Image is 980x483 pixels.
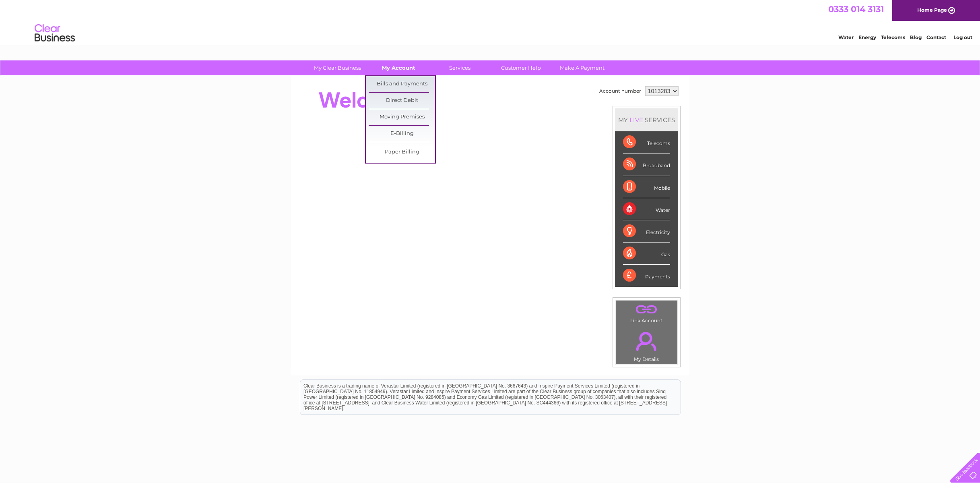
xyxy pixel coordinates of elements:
div: Electricity [623,220,670,243]
a: . [618,327,675,355]
a: Contact [926,34,946,40]
div: MY SERVICES [615,108,678,131]
td: Account number [597,84,643,98]
div: Water [623,198,670,220]
a: Log out [953,34,972,40]
a: 0333 014 3131 [828,4,884,14]
div: Gas [623,243,670,265]
a: My Account [365,60,432,75]
a: Telecoms [881,34,905,40]
div: Payments [623,265,670,286]
a: Customer Help [488,60,554,75]
a: Moving Premises [369,109,435,125]
td: My Details [615,325,678,365]
div: Clear Business is a trading name of Verastar Limited (registered in [GEOGRAPHIC_DATA] No. 3667643... [300,4,681,39]
a: Make A Payment [549,60,615,75]
div: Telecoms [623,131,670,153]
div: LIVE [628,116,645,124]
a: Direct Debit [369,93,435,109]
div: Mobile [623,176,670,198]
a: My Clear Business [304,60,371,75]
a: Services [427,60,493,75]
a: . [618,303,675,317]
a: Blog [910,34,922,40]
td: Link Account [615,300,678,325]
img: logo.png [34,21,75,46]
a: Bills and Payments [369,76,435,92]
a: Water [838,34,854,40]
a: Energy [858,34,876,40]
a: E-Billing [369,126,435,142]
div: Broadband [623,153,670,176]
a: Paper Billing [369,144,435,160]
